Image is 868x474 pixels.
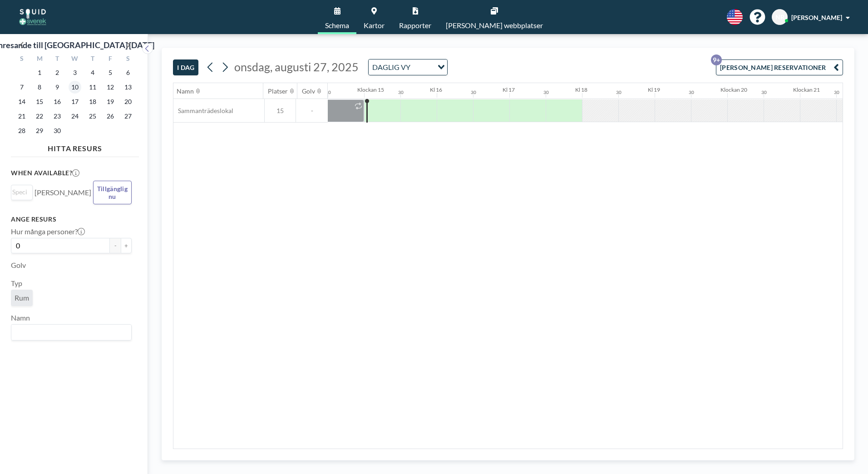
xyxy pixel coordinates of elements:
span: tisdag, september 2, 2025 [51,66,64,79]
span: onsdag, september 10, 2025 [69,81,81,94]
span: tisdag, september 30, 2025 [51,124,64,137]
span: onsdag, augusti 27, 2025 [234,60,359,74]
span: [PERSON_NAME] [35,188,91,197]
span: lördag, september 6, 2025 [122,66,134,79]
div: Kl 18 [575,86,587,93]
span: Tillgänglig nu [97,185,128,200]
span: Rum [15,293,29,302]
span: torsdag, september 11, 2025 [86,81,99,94]
span: onsdag, september 3, 2025 [69,66,81,79]
span: 15 [265,107,296,115]
div: F [101,54,119,65]
div: Sök efter alternativ [11,325,131,340]
font: Typ [11,279,22,287]
div: M [31,54,49,65]
div: W [66,54,84,65]
div: S [119,54,137,65]
span: onsdag, september 17, 2025 [69,95,81,108]
button: - [110,238,121,253]
span: NR [775,13,784,21]
p: 9+ [711,54,722,65]
span: söndag, september 14, 2025 [15,95,28,108]
div: Kl 17 [503,86,515,93]
span: måndag, september 22, 2025 [33,110,46,123]
h4: HITTA RESURS [11,140,139,153]
img: organization-logo [15,8,51,26]
span: onsdag, september 24, 2025 [69,110,81,123]
span: - [296,107,328,115]
span: fredag, september 12, 2025 [104,81,117,94]
div: Klockan 15 [357,86,384,93]
span: tisdag, september 16, 2025 [51,95,64,108]
input: Sök efter alternativ [413,61,432,73]
div: Sök efter alternativ [11,185,32,199]
span: söndag, september 28, 2025 [15,124,28,137]
span: lördag, september 13, 2025 [122,81,134,94]
span: [PERSON_NAME] [791,14,842,21]
span: torsdag, september 4, 2025 [86,66,99,79]
span: lördag, september 20, 2025 [122,95,134,108]
button: [PERSON_NAME] RESERVATIONER9+ [716,59,843,75]
span: fredag, september 5, 2025 [104,66,117,79]
span: Rapporter [399,22,431,29]
div: 30 [398,89,404,95]
span: torsdag, september 25, 2025 [86,110,99,123]
span: måndag, september 1, 2025 [33,66,46,79]
div: Sök efter alternativ [369,59,447,75]
div: 30 [471,89,476,95]
button: Tillgänglig nu [93,181,132,204]
div: T [84,54,101,65]
span: tisdag, september 9, 2025 [51,81,64,94]
div: 30 [761,89,767,95]
font: Golv [11,261,26,269]
div: T [49,54,66,65]
span: söndag, september 7, 2025 [15,81,28,94]
h3: Ange resurs [11,215,132,223]
span: tisdag, september 23, 2025 [51,110,64,123]
span: torsdag, september 18, 2025 [86,95,99,108]
span: Kartor [364,22,385,29]
div: Kl 16 [430,86,442,93]
span: Sammanträdeslokal [173,107,233,115]
div: 30 [834,89,839,95]
span: lördag, september 27, 2025 [122,110,134,123]
input: Sök efter alternativ [12,187,27,197]
div: 30 [616,89,621,95]
font: [PERSON_NAME] RESERVATIONER [720,64,826,71]
div: Klockan 21 [793,86,820,93]
span: söndag, september 21, 2025 [15,110,28,123]
span: måndag, september 15, 2025 [33,95,46,108]
span: fredag, september 26, 2025 [104,110,117,123]
input: Sök efter alternativ [12,326,126,338]
div: 30 [689,89,694,95]
button: + [121,238,132,253]
div: Klockan 20 [720,86,747,93]
span: [PERSON_NAME] webbplatser [446,22,543,29]
span: Schema [325,22,349,29]
span: måndag, september 8, 2025 [33,81,46,94]
font: Namn [11,313,30,322]
font: Hur många personer? [11,227,78,236]
button: I DAG [173,59,198,75]
div: S [13,54,31,65]
span: måndag, september 29, 2025 [33,124,46,137]
div: Golv [302,87,315,95]
font: DAGLIG VY [372,62,410,72]
div: Platser [268,87,288,95]
div: Namn [177,87,194,95]
div: 30 [543,89,549,95]
span: fredag, september 19, 2025 [104,95,117,108]
div: Kl 19 [648,86,660,93]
